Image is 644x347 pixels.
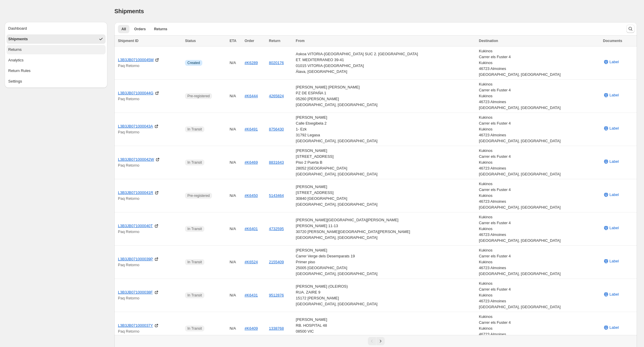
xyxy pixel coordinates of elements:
[187,94,210,98] span: Pre-registered
[6,66,106,76] button: Return Rules
[154,27,167,31] span: Returns
[479,39,498,43] span: Destination
[600,90,623,100] button: Label
[6,56,106,65] button: Analytics
[228,179,243,212] td: N/A
[479,214,599,244] div: Kukinos Carrer els Fuster 4 Kukinos 46723 Almoines [GEOGRAPHIC_DATA], [GEOGRAPHIC_DATA]
[245,127,258,131] a: #K6491
[610,258,619,264] span: Label
[610,125,619,131] span: Label
[600,223,623,233] button: Label
[121,27,126,31] span: All
[118,196,181,202] p: Paq Retorno
[6,77,106,86] button: Settings
[187,127,202,132] span: In Transit
[479,181,599,210] div: Kukinos Carrer els Fuster 4 Kukinos 46723 Almoines [GEOGRAPHIC_DATA], [GEOGRAPHIC_DATA]
[269,293,284,297] button: 9512876
[245,61,258,65] a: #K6289
[228,113,243,146] td: N/A
[118,190,153,196] a: L3B3JB071000041R
[296,51,476,75] div: Askoa VITORIA-[GEOGRAPHIC_DATA] SUC 2. [GEOGRAPHIC_DATA] ET. MEDITERRANEO 39-41 01015 VITORIA-[GE...
[479,314,599,343] div: Kukinos Carrer els Fuster 4 Kukinos 46723 Almoines [GEOGRAPHIC_DATA], [GEOGRAPHIC_DATA]
[114,335,637,347] nav: Pagination
[187,160,202,165] span: In Transit
[118,96,181,102] p: Paq Retorno
[296,39,305,43] span: From
[626,25,635,33] button: Search and filter results
[8,47,22,53] div: Returns
[118,129,181,135] p: Paq Retorno
[245,94,258,98] a: #K6444
[296,247,476,277] div: [PERSON_NAME] Carrer Verge dels Desemparats 19 Primer piso 25005 [GEOGRAPHIC_DATA] [GEOGRAPHIC_DA...
[296,115,476,144] div: [PERSON_NAME] Calle Etxegibela 2 1- Ezk 31792 Legasa [GEOGRAPHIC_DATA], [GEOGRAPHIC_DATA]
[228,279,243,312] td: N/A
[479,281,599,310] div: Kukinos Carrer els Fuster 4 Kukinos 46723 Almoines [GEOGRAPHIC_DATA], [GEOGRAPHIC_DATA]
[187,61,200,65] span: Created
[187,326,202,331] span: In Transit
[187,260,202,264] span: In Transit
[8,57,24,63] div: Analytics
[296,148,476,177] div: [PERSON_NAME] [STREET_ADDRESS] Piso 2 Puerta B 28052 [GEOGRAPHIC_DATA] [GEOGRAPHIC_DATA], [GEOGRA...
[269,227,284,231] button: 4732595
[228,246,243,279] td: N/A
[296,317,476,340] div: [PERSON_NAME] RB. HOSPITAL 48 08500 VIC [GEOGRAPHIC_DATA], [GEOGRAPHIC_DATA]
[228,146,243,179] td: N/A
[187,193,210,198] span: Pre-registered
[479,247,599,277] div: Kukinos Carrer els Fuster 4 Kukinos 46723 Almoines [GEOGRAPHIC_DATA], [GEOGRAPHIC_DATA]
[296,284,476,307] div: [PERSON_NAME] (OLEIROS) RUA. ZAIRE 9 15172 [PERSON_NAME] [GEOGRAPHIC_DATA], [GEOGRAPHIC_DATA]
[269,61,284,65] button: 8020176
[187,227,202,231] span: In Transit
[118,289,153,295] a: L3B3JB071000038F
[296,217,476,241] div: [PERSON_NAME][GEOGRAPHIC_DATA][PERSON_NAME] [PERSON_NAME] 11-13 30720 [PERSON_NAME][GEOGRAPHIC_DA...
[8,36,28,42] div: Shipments
[118,256,153,262] a: L3B3JB071000039P
[118,157,154,162] a: L3B3JB071000042W
[118,123,153,129] a: L3B3JB071000043A
[610,225,619,231] span: Label
[114,8,144,14] span: Shipments
[118,162,181,168] p: Paq Retorno
[269,193,284,198] button: 5143464
[479,48,599,78] div: Kukinos Carrer els Fuster 4 Kukinos 46723 Almoines [GEOGRAPHIC_DATA], [GEOGRAPHIC_DATA]
[600,124,623,133] button: Label
[118,63,181,69] p: Paq Retorno
[118,323,153,328] a: L3B3JB071000037Y
[187,293,202,298] span: In Transit
[269,326,284,331] button: 1338768
[296,184,476,207] div: [PERSON_NAME] [STREET_ADDRESS] 30840 [GEOGRAPHIC_DATA] [GEOGRAPHIC_DATA], [GEOGRAPHIC_DATA]
[610,159,619,165] span: Label
[479,81,599,111] div: Kukinos Carrer els Fuster 4 Kukinos 46723 Almoines [GEOGRAPHIC_DATA], [GEOGRAPHIC_DATA]
[118,229,181,235] p: Paq Retorno
[6,34,106,44] button: Shipments
[228,312,243,345] td: N/A
[245,160,258,165] a: #K6469
[118,39,139,43] span: Shipment ID
[603,39,622,43] span: Documents
[118,295,181,301] p: Paq Retorno
[118,328,181,334] p: Paq Retorno
[245,193,258,198] a: #K6450
[296,84,476,108] div: [PERSON_NAME] [PERSON_NAME] PZ DE ESPAÑA 1 05260 [PERSON_NAME] [GEOGRAPHIC_DATA], [GEOGRAPHIC_DATA]
[610,192,619,198] span: Label
[185,39,196,43] span: Status
[610,92,619,98] span: Label
[118,90,154,96] a: L3B3JB071000044G
[479,115,599,144] div: Kukinos Carrer els Fuster 4 Kukinos 46723 Almoines [GEOGRAPHIC_DATA], [GEOGRAPHIC_DATA]
[8,78,22,84] div: Settings
[610,291,619,297] span: Label
[610,325,619,331] span: Label
[6,45,106,54] button: Returns
[228,46,243,80] td: N/A
[600,323,623,332] button: Label
[600,157,623,166] button: Label
[118,223,153,229] a: L3B3JB071000040T
[228,80,243,113] td: N/A
[8,26,27,31] div: Dashboard
[245,293,258,297] a: #K6431
[228,212,243,246] td: N/A
[269,127,284,131] button: 8756430
[245,39,254,43] span: Order
[245,326,258,331] a: #K6409
[269,39,281,43] span: Return
[230,39,236,43] span: ETA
